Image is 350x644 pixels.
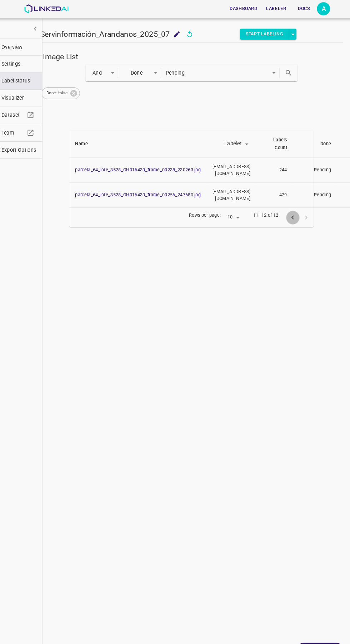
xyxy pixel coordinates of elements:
[72,127,205,154] th: Name
[222,135,248,145] div: Labeler
[224,1,259,16] a: Dashboard
[6,91,40,99] span: Visualizer
[6,75,40,82] span: Label status
[6,59,40,66] span: Settings
[312,2,325,15] div: A
[77,163,200,168] a: parcela_64_lote_3528_GH016430_frame_00238_230263.jpg
[237,28,292,39] div: split button
[170,27,183,40] button: add to shopping cart
[260,2,285,14] button: Labeler
[45,85,82,96] div: Done: false
[6,125,29,133] span: Team
[282,205,295,218] button: previous page
[287,1,312,16] a: Docs
[254,154,289,178] td: 244
[225,2,257,14] button: Dashboard
[259,1,287,16] a: Labeler
[32,21,45,35] button: show more
[89,66,117,76] div: And
[45,87,74,94] span: Done: false
[289,178,332,202] td: Pending
[285,28,292,39] button: select role
[289,154,332,178] td: Pending
[44,28,170,38] h5: Servinformación_Arandanos_2025_07
[289,127,332,154] th: Done
[28,4,71,13] img: LinkedAI
[124,66,159,76] div: And
[337,625,346,637] button: close-help
[237,28,285,39] button: Start Labeling
[188,206,219,213] p: Rows per page:
[205,154,254,178] td: [EMAIL_ADDRESS][DOMAIN_NAME]
[6,42,40,50] span: Overview
[205,178,254,202] td: [EMAIL_ADDRESS][DOMAIN_NAME]
[6,108,29,116] span: Dataset
[77,187,200,192] a: parcela_64_lote_3528_GH016430_frame_00256_247680.jpg
[6,142,40,150] span: Export Options
[46,50,335,60] h5: Image List
[312,2,325,15] button: Open settings
[165,66,275,76] div: Pending
[254,127,289,154] th: Labels Count
[288,2,311,14] button: Docs
[277,64,292,78] button: search
[294,625,337,637] a: Need Help ?
[222,207,239,216] div: 10
[251,206,275,213] p: 11–12 of 12
[254,178,289,202] td: 429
